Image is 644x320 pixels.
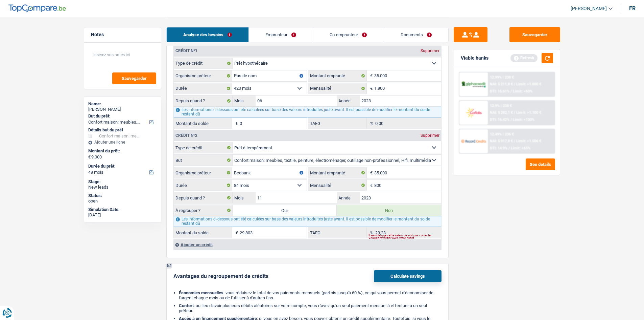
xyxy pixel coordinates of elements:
[308,167,367,178] label: Montant emprunté
[174,216,441,227] div: Les informations ci-dessous ont été calculées sur base des valeurs introduites juste avant. Il es...
[516,139,541,143] span: Limit: >1.506 €
[88,148,156,154] label: Montant du prêt:
[461,135,486,147] img: Record Credits
[88,107,157,112] div: [PERSON_NAME]
[419,133,441,137] div: Supprimer
[571,6,607,12] span: [PERSON_NAME]
[461,81,486,88] img: AlphaCredit
[174,205,233,216] label: À regrouper ?
[367,70,374,81] span: €
[173,239,441,250] div: Ajouter un crédit
[174,95,233,106] label: Depuis quand ?
[313,27,383,42] a: Co-emprunteur
[337,205,441,216] label: Non
[308,70,367,81] label: Montant emprunté
[368,235,441,238] div: Il semble que cette valeur ne soit pas correcte. Veuillez revérifier avec votre client.
[179,290,442,300] li: : vous réduisez le total de vos paiements mensuels (parfois jusqu'à 60 %), ce qui vous permet d'é...
[174,70,232,81] label: Organisme prêteur
[174,49,199,53] div: Crédit nº1
[88,207,157,212] div: Simulation Date:
[461,55,488,61] div: Viable banks
[367,118,375,129] span: %
[88,212,157,218] div: [DATE]
[256,192,337,203] input: MM
[360,95,441,106] input: AAAA
[514,139,515,143] span: /
[490,146,507,150] span: DTI: 14.9%
[490,75,514,80] div: 12.99% | 238 €
[233,192,256,203] label: Mois
[526,158,555,170] button: See details
[514,82,515,86] span: /
[91,32,154,38] h5: Notes
[367,227,375,238] span: %
[174,133,199,137] div: Crédit nº2
[88,164,156,169] label: Durée du prêt:
[174,83,232,94] label: Durée
[384,27,448,42] a: Documents
[174,227,232,238] label: Montant du solde
[337,95,360,106] label: Année
[490,118,509,122] span: DTI: 16.42%
[179,303,442,313] li: : au lieu d'avoir plusieurs débits aléatoires sur votre compte, vous n'avez qu'un seul paiement m...
[174,107,441,118] div: Les informations ci-dessous ont été calculées sur base des valeurs introduites juste avant. Il es...
[490,82,513,86] span: NAI: 5 211,8 €
[179,290,223,295] b: Économies mensuelles
[174,167,232,178] label: Organisme prêteur
[513,118,534,122] span: Limit: <100%
[233,205,337,216] label: Oui
[88,185,157,190] div: New leads
[511,146,530,150] span: Limit: <65%
[88,154,91,160] span: €
[232,118,240,129] span: €
[174,142,233,153] label: Type de crédit
[508,146,510,150] span: /
[490,139,513,143] span: NAI: 5 917,8 €
[367,83,374,94] span: €
[490,89,509,93] span: DTI: 16.61%
[112,72,156,84] button: Sauvegarder
[88,193,157,198] div: Status:
[509,27,560,42] button: Sauvegarder
[490,132,514,136] div: 12.49% | 236 €
[490,110,513,115] span: NAI: 5 282,1 €
[308,83,367,94] label: Mensualité
[174,58,233,69] label: Type de crédit
[490,104,512,108] div: 12.9% | 238 €
[367,167,374,178] span: €
[88,140,157,145] div: Ajouter une ligne
[174,180,232,191] label: Durée
[337,192,360,203] label: Année
[367,180,374,191] span: €
[256,95,337,106] input: MM
[233,95,256,106] label: Mois
[419,49,441,53] div: Supprimer
[308,227,367,238] label: TAEG
[374,270,442,282] button: Calculate savings
[179,303,194,308] b: Confort
[516,110,541,115] span: Limit: >1.100 €
[88,127,157,133] div: Détails but du prêt
[461,106,486,119] img: Cofidis
[173,273,268,279] div: Avantages du regroupement de crédits
[174,155,233,166] label: But
[629,5,636,12] div: fr
[174,118,232,129] label: Montant du solde
[308,118,367,129] label: TAEG
[88,113,156,119] label: But du prêt:
[174,192,233,203] label: Depuis quand ?
[308,180,367,191] label: Mensualité
[8,4,66,13] img: TopCompare Logo
[88,198,157,204] div: open
[510,89,512,93] span: /
[565,3,613,14] a: [PERSON_NAME]
[167,27,248,42] a: Analyse des besoins
[360,192,441,203] input: AAAA
[514,110,515,115] span: /
[122,76,147,81] span: Sauvegarder
[88,179,157,185] div: Stage:
[513,89,532,93] span: Limit: <60%
[167,263,172,269] div: 6.1
[249,27,313,42] a: Emprunteur
[232,227,240,238] span: €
